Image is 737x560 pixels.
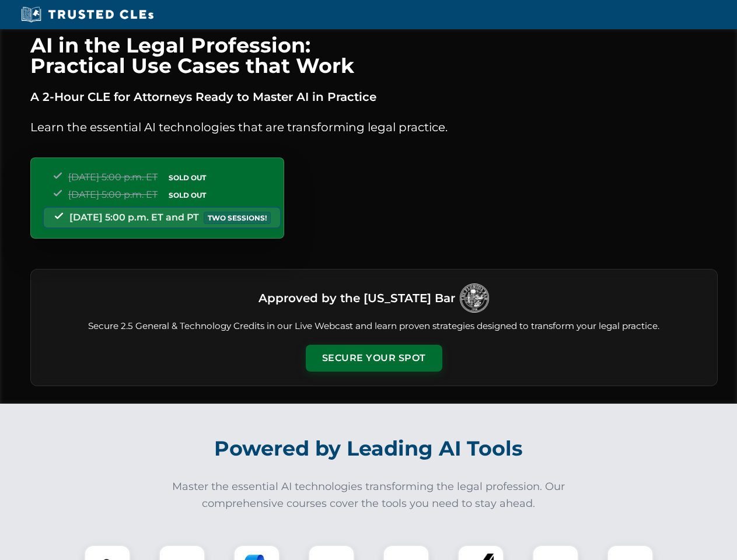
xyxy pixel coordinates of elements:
h1: AI in the Legal Profession: Practical Use Cases that Work [30,35,718,76]
span: SOLD OUT [165,171,210,184]
span: SOLD OUT [165,189,210,201]
img: Trusted CLEs [18,6,157,23]
p: Learn the essential AI technologies that are transforming legal practice. [30,118,718,136]
span: [DATE] 5:00 p.m. ET [68,171,158,183]
h2: Powered by Leading AI Tools [46,428,692,469]
p: Master the essential AI technologies transforming the legal profession. Our comprehensive courses... [165,478,573,512]
p: Secure 2.5 General & Technology Credits in our Live Webcast and learn proven strategies designed ... [45,320,703,333]
p: A 2-Hour CLE for Attorneys Ready to Master AI in Practice [30,87,718,106]
button: Secure Your Spot [306,345,442,372]
img: Logo [460,283,489,313]
h3: Approved by the [US_STATE] Bar [259,288,455,309]
span: [DATE] 5:00 p.m. ET [68,189,158,200]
